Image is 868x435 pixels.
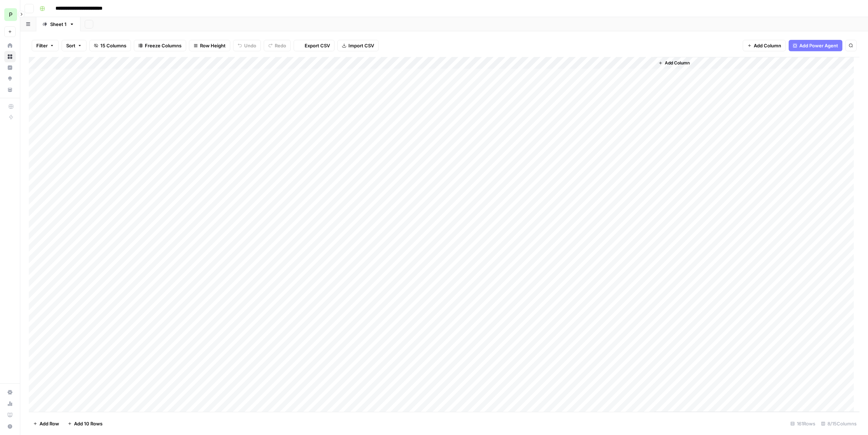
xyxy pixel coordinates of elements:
span: Import CSV [348,42,374,49]
span: Add Row [40,420,59,427]
button: Freeze Columns [134,40,186,51]
span: 15 Columns [100,42,126,49]
button: Import CSV [337,40,379,51]
span: Add Column [754,42,781,49]
span: Freeze Columns [145,42,182,49]
span: Sort [66,42,75,49]
a: Learning Hub [4,409,16,421]
a: Settings [4,387,16,398]
span: Filter [36,42,48,49]
div: 161 Rows [788,418,818,429]
span: Add 10 Rows [74,420,102,427]
span: Undo [244,42,256,49]
button: Sort [62,40,86,51]
a: Home [4,40,16,51]
button: Row Height [189,40,230,51]
span: Export CSV [305,42,330,49]
span: P [9,10,12,19]
a: Insights [4,62,16,73]
button: Add Column [743,40,786,51]
button: Add 10 Rows [63,418,107,429]
button: Add Column [656,58,693,68]
div: Sheet 1 [50,21,67,28]
button: Export CSV [294,40,335,51]
span: Add Column [665,60,690,66]
button: Add Row [29,418,63,429]
button: Workspace: Paragon [4,6,16,23]
a: Your Data [4,84,16,95]
a: Usage [4,398,16,409]
span: Add Power Agent [799,42,838,49]
div: 8/15 Columns [818,418,859,429]
span: Redo [275,42,286,49]
span: Row Height [200,42,226,49]
button: Undo [233,40,261,51]
button: Redo [264,40,291,51]
a: Browse [4,51,16,62]
button: 15 Columns [89,40,131,51]
button: Filter [32,40,59,51]
a: Opportunities [4,73,16,84]
button: Help + Support [4,421,16,432]
a: Sheet 1 [36,17,80,31]
button: Add Power Agent [789,40,842,51]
